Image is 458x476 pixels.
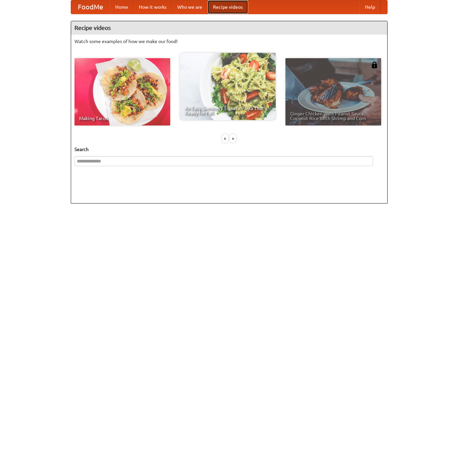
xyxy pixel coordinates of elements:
h4: Recipe videos [71,21,387,35]
a: Recipe videos [208,0,248,14]
a: How it works [133,0,172,14]
a: Home [110,0,133,14]
a: Help [360,0,380,14]
span: Making Tacos [79,116,165,121]
a: An Easy, Summery Tomato Pasta That's Ready for Fall [180,53,276,120]
p: Watch some examples of how we make our food! [74,38,384,45]
span: An Easy, Summery Tomato Pasta That's Ready for Fall [185,106,271,115]
a: Who we are [172,0,208,14]
div: » [230,134,236,143]
img: 483408.png [371,62,378,68]
div: « [222,134,228,143]
a: FoodMe [71,0,110,14]
h5: Search [74,146,384,153]
a: Making Tacos [74,58,170,125]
